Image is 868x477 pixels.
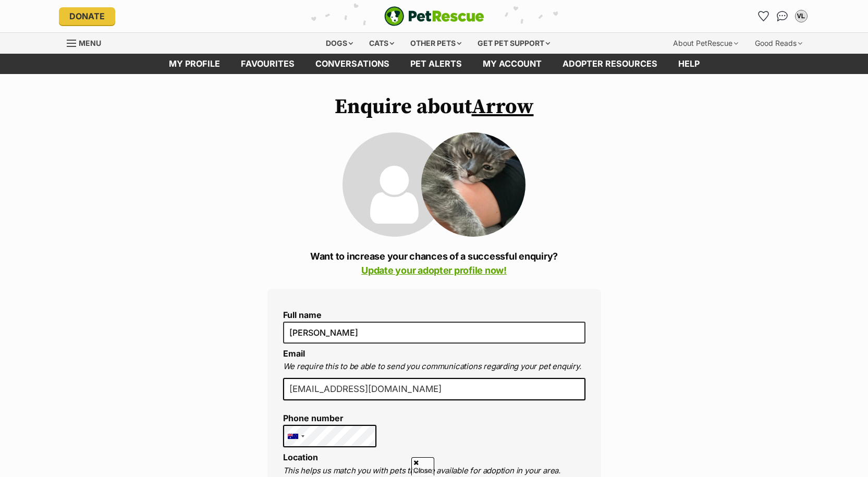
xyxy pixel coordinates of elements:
p: This helps us match you with pets that are available for adoption in your area. [283,465,585,477]
label: Phone number [283,413,377,423]
div: Cats [362,33,401,54]
img: chat-41dd97257d64d25036548639549fe6c8038ab92f7586957e7f3b1b290dea8141.svg [777,11,788,21]
a: My profile [158,54,230,74]
div: Other pets [403,33,469,54]
div: Get pet support [470,33,557,54]
label: Full name [283,310,585,320]
span: Close [411,457,434,475]
img: Arrow [421,132,525,237]
a: Conversations [774,8,791,25]
p: We require this to be able to send you communications regarding your pet enquiry. [283,361,585,373]
a: Donate [59,7,115,25]
button: My account [793,8,810,25]
p: Want to increase your chances of a successful enquiry? [267,249,601,277]
div: VL [796,11,806,21]
a: Help [668,54,710,74]
span: Menu [79,39,101,47]
a: My account [472,54,552,74]
a: Arrow [472,94,534,120]
h1: Enquire about [267,95,601,119]
ul: Account quick links [755,8,810,25]
img: logo-e224e6f780fb5917bec1dbf3a21bbac754714ae5b6737aabdf751b685950b380.svg [384,6,484,26]
a: Favourites [230,54,305,74]
input: E.g. Jimmy Chew [283,322,585,344]
label: Location [283,452,318,462]
a: Pet alerts [400,54,472,74]
a: Favourites [755,8,772,25]
label: Email [283,348,305,359]
a: conversations [305,54,400,74]
div: Australia: +61 [284,425,308,447]
div: Good Reads [748,33,810,54]
a: Menu [67,33,108,52]
div: Dogs [319,33,360,54]
a: Adopter resources [552,54,668,74]
div: About PetRescue [666,33,745,54]
a: Update your adopter profile now! [361,265,507,276]
a: PetRescue [384,6,484,26]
